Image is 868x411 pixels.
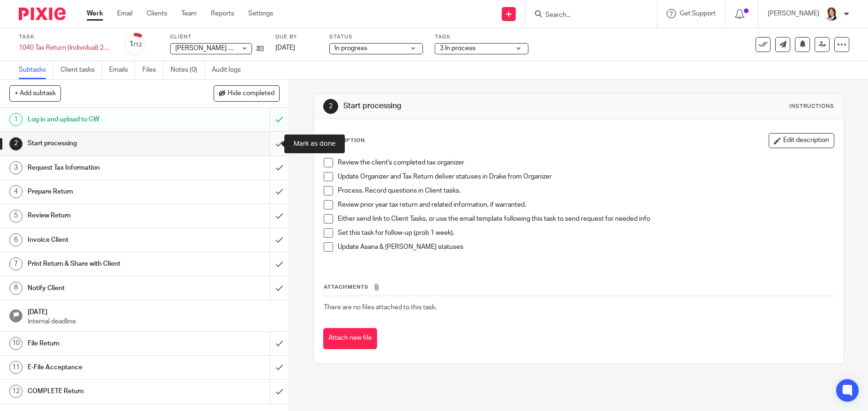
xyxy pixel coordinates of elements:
p: Description [323,137,365,144]
a: Email [117,9,133,18]
h1: Review Return [28,209,183,223]
p: Process. Record questions in Client tasks. [338,186,833,195]
label: Due by [275,33,318,41]
a: Clients [147,9,167,18]
button: Attach new file [323,328,377,349]
div: 5 [9,209,22,223]
p: Review prior year tax return and related information, if warranted. [338,200,833,209]
span: [DATE] [275,45,295,51]
div: 10 [9,337,22,350]
h1: [DATE] [28,305,280,317]
div: 1040 Tax Return (Individual) 2024 [19,43,112,52]
img: BW%20Website%203%20-%20square.jpg [824,7,839,22]
button: + Add subtask [9,85,61,101]
a: Work [87,9,103,18]
p: [PERSON_NAME] [768,9,819,18]
div: 2 [323,99,338,114]
span: There are no files attached to this task. [324,304,437,311]
h1: COMPLETE Return [28,384,183,398]
div: Instructions [789,103,834,110]
p: Review the client's completed tax organizer [338,158,833,167]
small: /12 [134,42,142,47]
h1: File Return [28,336,183,351]
input: Search [544,11,629,20]
a: Files [142,61,163,79]
h1: Start processing [343,101,599,111]
div: 3 [9,161,22,174]
label: Tags [435,33,528,41]
a: Client tasks [60,61,102,79]
p: Either send link to Client Tasks, or use the email template following this task to send request f... [338,214,833,224]
div: 7 [9,257,22,270]
span: Get Support [680,10,716,17]
span: Hide completed [228,90,274,97]
button: Edit description [769,133,834,148]
button: Hide completed [214,85,280,101]
a: Emails [109,61,135,79]
label: Task [19,33,112,41]
div: 8 [9,282,22,295]
h1: Print Return & Share with Client [28,257,183,271]
label: Client [170,33,264,41]
div: 4 [9,185,22,198]
h1: Notify Client [28,281,183,295]
h1: Log in and upload to GW [28,112,183,127]
span: Attachments [324,284,369,290]
h1: E-File Acceptance [28,360,183,374]
h1: Request Tax Information [28,161,183,175]
a: Team [181,9,197,18]
a: Reports [211,9,234,18]
h1: Start processing [28,136,183,150]
span: 3 In process [440,45,475,52]
a: Subtasks [19,61,53,79]
p: Internal deadline [28,317,280,326]
div: 6 [9,233,22,247]
div: 1 [129,39,142,50]
p: Set this task for follow-up (prob 1 week). [338,228,833,238]
a: Notes (0) [171,61,205,79]
p: Update Organizer and Tax Return deliver statuses in Drake from Organizer [338,172,833,181]
h1: Invoice Client [28,233,183,247]
label: Status [329,33,423,41]
p: Update Asana & [PERSON_NAME] statuses [338,242,833,252]
h1: Prepare Return [28,185,183,199]
span: [PERSON_NAME] & [PERSON_NAME] (dec) [175,45,302,52]
a: Settings [248,9,273,18]
div: 1 [9,113,22,126]
span: In progress [334,45,367,52]
a: Audit logs [212,61,248,79]
div: 2 [9,137,22,150]
div: 12 [9,385,22,398]
div: 11 [9,361,22,374]
img: Pixie [19,7,66,20]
